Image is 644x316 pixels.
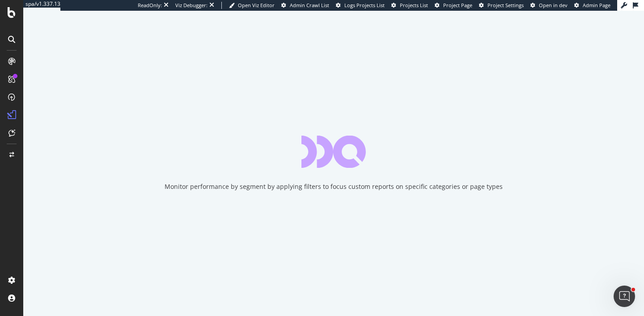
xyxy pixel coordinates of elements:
span: Open Viz Editor [238,2,275,9]
iframe: Intercom live chat [614,286,635,307]
div: Monitor performance by segment by applying filters to focus custom reports on specific categories... [165,182,503,191]
a: Project Page [435,2,472,9]
div: ReadOnly: [138,2,162,9]
div: Viz Debugger: [175,2,208,9]
span: Admin Page [583,2,610,9]
a: Projects List [391,2,428,9]
div: animation [301,136,366,168]
a: Admin Page [574,2,610,9]
span: Logs Projects List [344,2,385,9]
span: Project Settings [487,2,524,9]
span: Projects List [400,2,428,9]
a: Open in dev [530,2,568,9]
a: Logs Projects List [336,2,385,9]
span: Project Page [443,2,472,9]
span: Open in dev [539,2,568,9]
a: Project Settings [479,2,524,9]
span: Admin Crawl List [290,2,329,9]
a: Open Viz Editor [229,2,275,9]
a: Admin Crawl List [281,2,329,9]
